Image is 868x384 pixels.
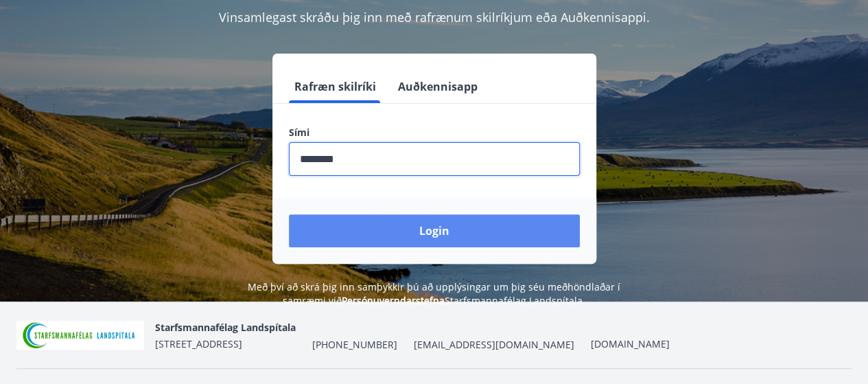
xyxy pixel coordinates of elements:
[591,337,670,350] a: [DOMAIN_NAME]
[289,214,580,247] button: Login
[16,321,144,350] img: 55zIgFoyM5pksCsVQ4sUOj1FUrQvjI8pi0QwpkWm.png
[219,9,650,25] span: Vinsamlegast skráðu þig inn með rafrænum skilríkjum eða Auðkennisappi.
[248,280,620,307] span: Með því að skrá þig inn samþykkir þú að upplýsingar um þig séu meðhöndlaðar í samræmi við Starfsm...
[414,338,574,352] span: [EMAIL_ADDRESS][DOMAIN_NAME]
[155,337,242,350] span: [STREET_ADDRESS]
[289,126,580,139] label: Sími
[155,321,296,334] span: Starfsmannafélag Landspítala
[289,70,382,103] button: Rafræn skilríki
[312,338,397,352] span: [PHONE_NUMBER]
[392,70,483,103] button: Auðkennisapp
[342,294,445,307] a: Persónuverndarstefna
